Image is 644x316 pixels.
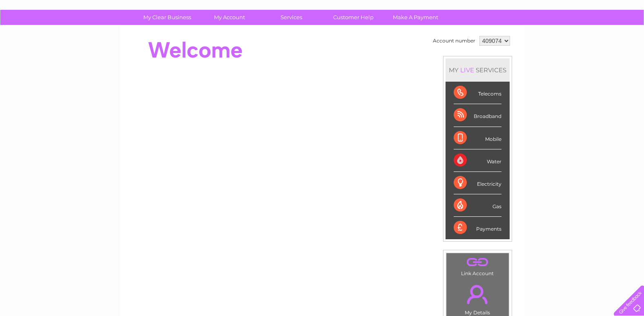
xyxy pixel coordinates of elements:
a: My Clear Business [134,10,201,25]
a: Contact [590,35,610,41]
a: My Account [196,10,263,25]
div: LIVE [459,66,476,74]
div: Electricity [454,172,501,194]
a: Energy [521,35,539,41]
a: Customer Help [320,10,387,25]
td: Link Account [446,253,509,278]
a: . [448,280,507,309]
a: . [448,255,507,269]
div: Gas [454,194,501,217]
a: 0333 014 3131 [490,4,546,14]
div: Water [454,149,501,172]
div: Broadband [454,104,501,127]
div: MY SERVICES [446,58,510,82]
a: Telecoms [544,35,568,41]
a: Log out [617,35,636,41]
div: Telecoms [454,82,501,104]
td: Account number [431,34,477,48]
a: Services [258,10,325,25]
img: logo.png [22,21,64,46]
a: Water [500,35,516,41]
div: Mobile [454,127,501,149]
a: Make A Payment [382,10,449,25]
div: Payments [454,217,501,239]
div: Clear Business is a trading name of Verastar Limited (registered in [GEOGRAPHIC_DATA] No. 3667643... [129,4,515,40]
a: Blog [573,35,585,41]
